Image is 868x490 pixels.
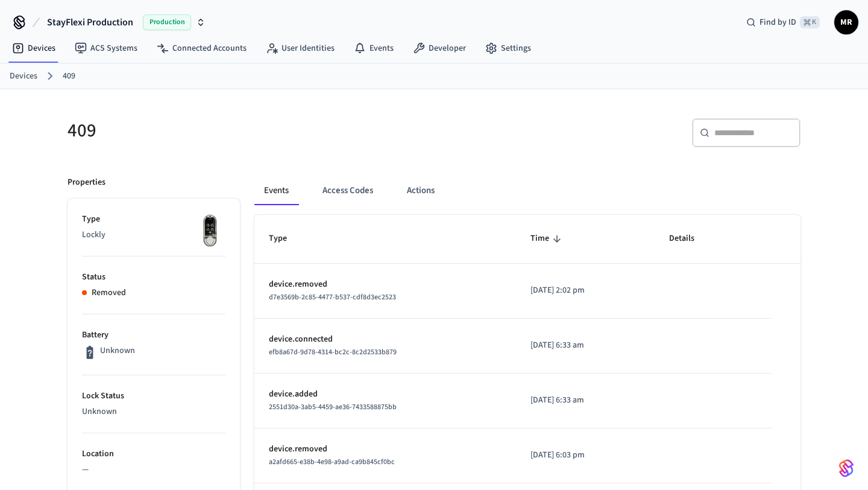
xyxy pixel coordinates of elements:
span: StayFlexi Production [47,15,133,30]
a: Devices [10,70,37,83]
a: Devices [2,37,65,59]
div: Find by ID⌘ K [737,11,829,33]
img: Lockly Vision Lock, Front [195,213,225,249]
span: Time [530,229,565,248]
p: Battery [82,329,225,342]
a: User Identities [256,37,344,59]
span: efb8a67d-9d78-4314-bc2c-8c2d2533b879 [269,347,397,357]
p: Type [82,213,225,226]
button: Access Codes [313,176,383,205]
span: Type [269,229,303,248]
p: device.removed [269,443,502,456]
div: ant example [254,176,800,205]
p: Lockly [82,229,225,241]
button: MR [834,10,858,34]
p: device.removed [269,278,502,291]
p: Unknown [82,406,225,418]
span: d7e3569b-2c85-4477-b537-cdf8d3ec2523 [269,292,396,302]
p: device.added [269,388,502,401]
span: Details [669,229,710,248]
span: Find by ID [759,16,796,28]
p: [DATE] 6:33 am [530,394,640,407]
a: ACS Systems [65,37,147,59]
p: Unknown [100,345,135,357]
span: a2afd665-e38b-4e98-a9ad-ca9b845cf0bc [269,457,395,467]
p: [DATE] 6:33 am [530,339,640,352]
h5: 409 [68,118,427,143]
button: Actions [397,176,444,205]
a: Developer [403,37,476,59]
p: [DATE] 6:03 pm [530,449,640,462]
p: [DATE] 2:02 pm [530,284,640,297]
a: Connected Accounts [147,37,256,59]
span: ⌘ K [800,16,820,28]
span: MR [835,11,857,33]
p: Status [82,271,225,284]
p: Properties [68,176,105,189]
p: Lock Status [82,390,225,402]
button: Events [254,176,298,205]
img: SeamLogoGradient.69752ec5.svg [839,459,854,478]
a: 409 [63,70,75,83]
p: device.connected [269,333,502,346]
a: Events [344,37,403,59]
span: 2551d30a-3ab5-4459-ae36-7433588875bb [269,402,397,412]
p: Removed [92,287,126,299]
a: Settings [476,37,541,59]
span: Production [143,14,191,30]
p: Location [82,448,225,460]
p: — [82,463,225,476]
